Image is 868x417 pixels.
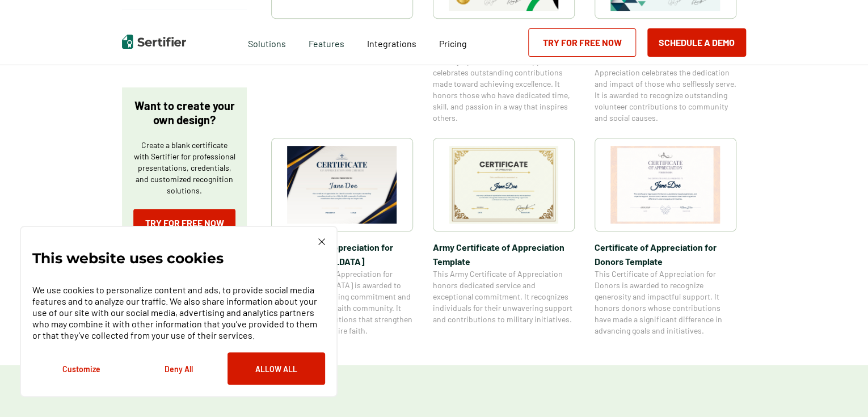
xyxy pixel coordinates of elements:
span: This Certificate of Appreciation for [DEMOGRAPHIC_DATA] is awarded to recognize outstanding commi... [271,268,413,336]
span: Certificate of Appreciation for Donors​ Template [595,240,736,268]
a: Certificate of Appreciation for Donors​ TemplateCertificate of Appreciation for Donors​ TemplateT... [595,138,736,336]
p: Want to create your own design? [133,99,235,127]
span: Integrations [367,38,416,49]
button: Customize [32,352,130,385]
button: Deny All [130,352,227,385]
span: Certificate of Appreciation for [DEMOGRAPHIC_DATA]​ [271,240,413,268]
span: Army Certificate of Appreciation​ Template [433,240,575,268]
a: Try for Free Now [528,28,636,57]
span: Solutions [248,35,286,49]
img: Sertifier | Digital Credentialing Platform [122,35,186,49]
a: Try for Free Now [133,209,235,237]
span: This Army Certificate of Appreciation honors dedicated service and exceptional commitment. It rec... [433,268,575,325]
img: Cookie Popup Close [318,238,325,245]
button: Style [122,10,247,37]
a: Certificate of Appreciation for Church​Certificate of Appreciation for [DEMOGRAPHIC_DATA]​This Ce... [271,138,413,336]
span: Pricing [439,38,467,49]
p: We use cookies to personalize content and ads, to provide social media features and to analyze ou... [32,284,325,341]
button: Schedule a Demo [647,28,746,57]
img: Certificate of Appreciation for Donors​ Template [610,146,720,224]
span: This Olympic Certificate of Appreciation celebrates outstanding contributions made toward achievi... [433,56,575,124]
p: This website uses cookies [32,252,224,264]
p: Create a blank certificate with Sertifier for professional presentations, credentials, and custom... [133,140,235,196]
span: This Certificate of Appreciation for Donors is awarded to recognize generosity and impactful supp... [595,268,736,336]
img: Certificate of Appreciation for Church​ [287,146,397,224]
a: Army Certificate of Appreciation​ TemplateArmy Certificate of Appreciation​ TemplateThis Army Cer... [433,138,575,336]
a: Integrations [367,35,416,49]
img: Army Certificate of Appreciation​ Template [449,146,559,224]
button: Allow All [227,352,325,385]
span: Features [309,35,344,49]
span: This Volunteer Certificate of Appreciation celebrates the dedication and impact of those who self... [595,56,736,124]
a: Pricing [439,35,467,49]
